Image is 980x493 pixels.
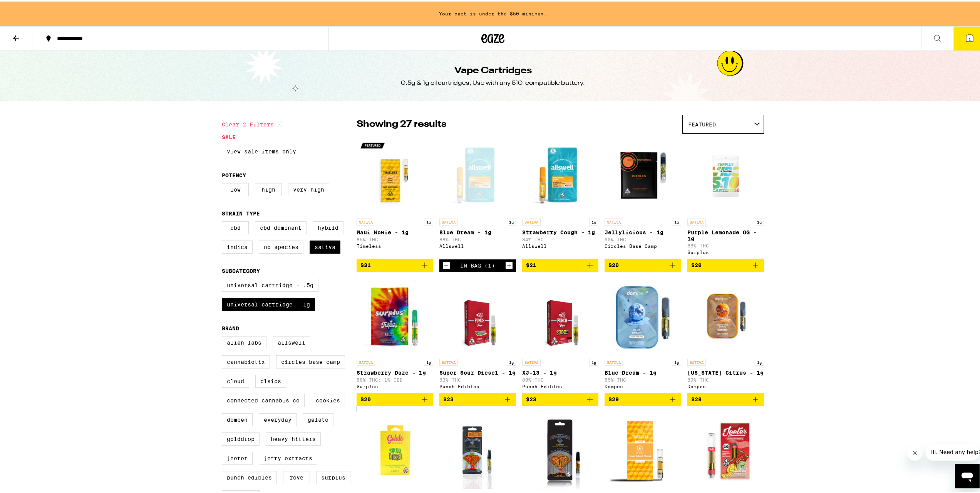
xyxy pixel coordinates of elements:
button: Add to bag [357,257,433,270]
label: Everyday [259,412,297,425]
a: Open page for Jellylicious - 1g from Circles Base Camp [605,136,681,257]
span: $29 [691,395,702,401]
span: $23 [443,395,454,401]
p: 85% THC [605,376,681,381]
img: Punch Edibles - Super Sour Diesel - 1g [448,276,508,353]
p: Showing 27 results [357,116,446,130]
p: 1g [755,357,764,364]
a: Open page for California Citrus - 1g from Dompen [687,276,764,391]
img: Timeless - Maui Wowie - 1g [357,136,433,213]
legend: Sale [222,133,236,139]
p: 1g [589,217,598,224]
p: 1g [755,217,764,224]
img: Allswell - Strawberry Cough - 1g [522,136,599,213]
p: SATIVA [357,357,375,364]
legend: Subcategory [222,266,260,273]
p: 80% THC [522,376,599,381]
div: Allswell [439,242,516,247]
p: 1g [424,217,433,224]
p: SATIVA [522,217,541,224]
p: Super Sour Diesel - 1g [439,368,516,374]
a: Open page for Blue Dream - 1g from Allswell [439,136,516,258]
img: Dompen - Blue Dream - 1g [605,276,681,353]
p: Maui Wowie - 1g [357,228,433,234]
a: Open page for Super Sour Diesel - 1g from Punch Edibles [439,276,516,391]
label: Heavy Hitters [266,431,321,444]
img: Surplus - Strawberry Daze - 1g [357,276,433,353]
a: Open page for XJ-13 - 1g from Punch Edibles [522,276,599,391]
span: $23 [526,395,536,401]
p: 85% THC [357,236,433,241]
div: Surplus [687,248,764,253]
iframe: Button to launch messaging window [955,462,980,487]
p: Jellylicious - 1g [605,228,681,234]
label: Cannabiotix [222,354,270,367]
label: Cookies [311,392,345,406]
p: SATIVA [439,217,458,224]
p: Purple Lemonade OG - 1g [687,228,764,240]
legend: Brand [222,324,239,330]
label: High [255,182,282,195]
button: Add to bag [357,391,433,404]
p: 1g [424,357,433,364]
label: CBD Dominant [255,220,307,233]
p: 83% THC [439,376,516,381]
button: Add to bag [522,257,599,270]
label: Gelato [303,412,333,425]
p: Blue Dream - 1g [439,228,516,234]
p: Strawberry Cough - 1g [522,228,599,234]
label: Jetty Extracts [259,450,317,463]
label: Hybrid [313,220,343,233]
legend: Strain Type [222,209,260,215]
span: $31 [360,261,371,267]
label: Circles Base Camp [276,354,345,367]
span: 1 [968,35,971,40]
p: SATIVA [687,357,706,364]
a: Open page for Strawberry Daze - 1g from Surplus [357,276,433,391]
span: Hi. Need any help? [5,5,55,12]
p: SATIVA [522,357,541,364]
div: Dompen [687,382,764,387]
p: 1g [672,357,681,364]
label: Sativa [310,239,340,252]
iframe: Message from company [926,442,980,459]
p: 90% THC [605,236,681,241]
span: $29 [608,395,619,401]
label: Very High [288,182,329,195]
label: Allswell [273,335,310,348]
h1: Vape Cartridges [454,63,532,76]
label: CBD [222,220,249,233]
button: Add to bag [605,257,681,270]
span: $20 [691,261,702,267]
div: Punch Edibles [439,382,516,387]
span: $20 [608,261,619,267]
label: Punch Edibles [222,469,277,483]
img: Punch Edibles - XJ-13 - 1g [530,276,590,353]
img: GoldDrop - Pina Fresca Liquid Diamonds - 1g [447,411,508,488]
label: No Species [259,239,303,252]
a: Open page for Maui Wowie - 1g from Timeless [357,136,433,257]
button: Add to bag [605,391,681,404]
p: 1g [589,357,598,364]
p: [US_STATE] Citrus - 1g [687,368,764,374]
a: Open page for Strawberry Cough - 1g from Allswell [522,136,599,257]
img: Surplus - Purple Lemonade OG - 1g [695,136,757,213]
div: Allswell [522,242,599,247]
img: Timeless - Sweet Island Skunk - 1g [605,411,681,488]
iframe: Close message [907,444,923,459]
p: 1g [507,357,516,364]
label: Surplus [316,469,350,483]
div: Dompen [605,382,681,387]
p: SATIVA [439,357,458,364]
img: Gelato - Sour Diesel - 1g [357,411,433,488]
img: GoldDrop - Super Lemon Haze Liquid Diamonds - 1g [524,411,597,488]
button: Clear 2 filters [222,113,285,133]
label: Indica [222,239,253,252]
button: Add to bag [439,391,516,404]
img: Jeeter - Jeeter Juice: Strawberry Sour Diesel - 1g [687,411,764,488]
div: Surplus [357,382,433,387]
p: 88% THC [439,236,516,241]
button: Add to bag [687,257,764,270]
p: Blue Dream - 1g [605,368,681,374]
p: 1g [672,217,681,224]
